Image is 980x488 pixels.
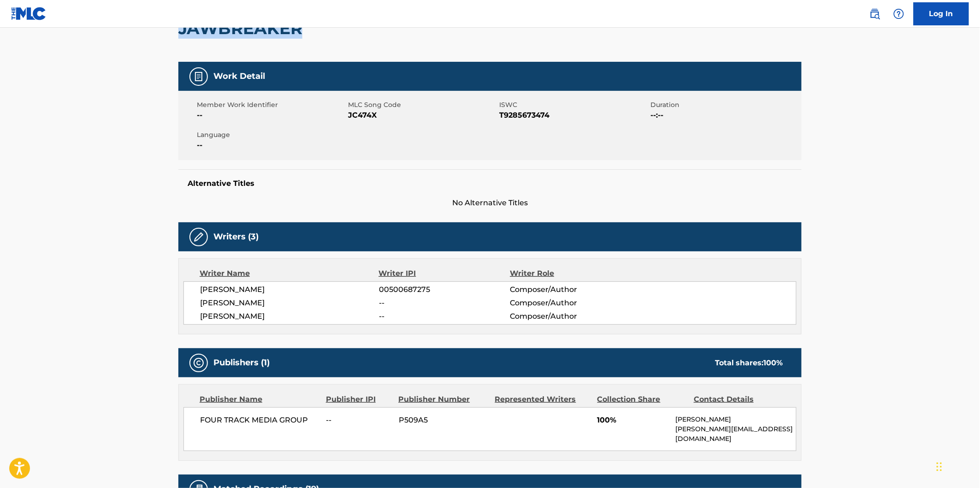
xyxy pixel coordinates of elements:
[715,357,783,369] div: Total shares:
[200,298,379,309] span: [PERSON_NAME]
[197,130,346,140] span: Language
[326,394,391,405] div: Publisher IPI
[764,358,783,367] span: 100 %
[937,453,942,481] div: Drag
[379,311,510,322] span: --
[676,424,796,444] p: [PERSON_NAME][EMAIL_ADDRESS][DOMAIN_NAME]
[650,100,799,110] span: Duration
[213,71,265,82] h5: Work Detail
[188,179,792,188] h5: Alternative Titles
[193,232,204,243] img: Writers
[213,357,270,368] h5: Publishers (1)
[197,100,346,110] span: Member Work Identifier
[597,394,687,405] div: Collection Share
[200,311,379,322] span: [PERSON_NAME]
[694,394,783,405] div: Contact Details
[379,284,510,295] span: 00500687275
[197,110,346,121] span: --
[499,110,648,121] span: T9285673474
[869,8,880,19] img: search
[597,415,669,426] span: 100%
[379,268,510,279] div: Writer IPI
[893,8,904,19] img: help
[348,110,497,121] span: JC474X
[200,415,319,426] span: FOUR TRACK MEDIA GROUP
[348,100,497,110] span: MLC Song Code
[495,394,590,405] div: Represented Writers
[914,2,969,25] a: Log In
[866,5,884,23] a: Public Search
[398,394,488,405] div: Publisher Number
[200,394,319,405] div: Publisher Name
[510,298,629,309] span: Composer/Author
[934,444,980,488] iframe: Chat Widget
[193,357,204,369] img: Publishers
[499,100,648,110] span: ISWC
[200,284,379,295] span: [PERSON_NAME]
[379,298,510,309] span: --
[890,5,908,23] div: Help
[399,415,488,426] span: P509A5
[510,284,629,295] span: Composer/Author
[197,140,346,151] span: --
[178,18,307,39] h2: JAWBREAKER
[178,197,802,208] span: No Alternative Titles
[193,71,204,82] img: Work Detail
[650,110,799,121] span: --:--
[213,232,259,242] h5: Writers (3)
[676,415,796,424] p: [PERSON_NAME]
[510,311,629,322] span: Composer/Author
[200,268,379,279] div: Writer Name
[326,415,392,426] span: --
[510,268,629,279] div: Writer Role
[11,7,47,20] img: MLC Logo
